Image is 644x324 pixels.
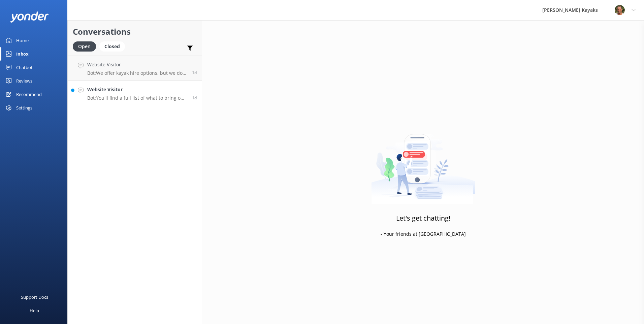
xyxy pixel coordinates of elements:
h4: Website Visitor [87,61,187,68]
a: Closed [99,42,128,50]
h3: Let's get chatting! [396,213,450,224]
div: Settings [16,101,32,115]
a: Open [73,42,99,50]
div: Help [30,304,39,317]
div: Closed [99,41,125,52]
h4: Website Visitor [87,86,187,93]
img: 49-1662257987.jpg [615,5,625,15]
div: Inbox [16,47,29,61]
img: artwork of a man stealing a conversation from at giant smartphone [371,120,475,204]
p: Bot: You'll find a full list of what to bring on the product description of each tour, and a gene... [87,95,187,101]
div: Chatbot [16,61,33,74]
p: - Your friends at [GEOGRAPHIC_DATA] [381,230,466,238]
div: Open [73,41,96,52]
div: Reviews [16,74,32,88]
div: Support Docs [21,290,48,304]
h2: Conversations [73,25,197,38]
a: Website VisitorBot:We offer kayak hire options, but we do not hire single kayaks for solo passeng... [68,56,202,81]
span: Sep 02 2025 05:49am (UTC +12:00) Pacific/Auckland [192,70,197,75]
div: Recommend [16,88,42,101]
div: Home [16,34,29,47]
img: yonder-white-logo.png [10,11,49,23]
a: Website VisitorBot:You'll find a full list of what to bring on the product description of each to... [68,81,202,106]
span: Sep 01 2025 05:43pm (UTC +12:00) Pacific/Auckland [192,95,197,101]
p: Bot: We offer kayak hire options, but we do not hire single kayaks for solo passengers. If you ar... [87,70,187,76]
